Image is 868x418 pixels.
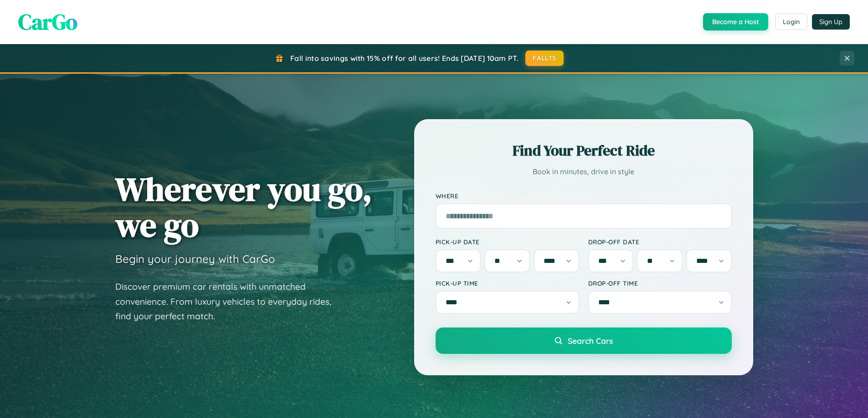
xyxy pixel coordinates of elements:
label: Pick-up Date [436,238,579,246]
button: FALL15 [525,50,564,66]
label: Pick-up Time [436,279,579,287]
button: Sign Up [812,14,850,30]
button: Search Cars [436,327,732,354]
label: Drop-off Time [588,279,732,287]
span: Search Cars [568,336,613,346]
h3: Begin your journey with CarGo [115,252,275,266]
h1: Wherever you go, we go [115,171,372,243]
button: Become a Host [703,13,768,30]
span: Fall into savings with 15% off for all users! Ends [DATE] 10am PT. [290,54,519,63]
label: Where [436,192,732,200]
h2: Find Your Perfect Ride [436,141,732,161]
label: Drop-off Date [588,238,732,246]
p: Book in minutes, drive in style [436,165,732,178]
span: CarGo [18,7,77,37]
p: Discover premium car rentals with unmatched convenience. From luxury vehicles to everyday rides, ... [115,279,343,324]
button: Login [775,14,807,30]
